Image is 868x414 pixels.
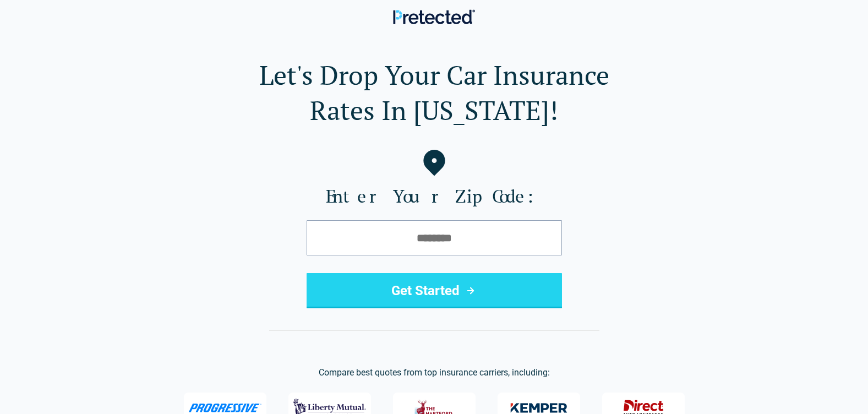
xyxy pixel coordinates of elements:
img: Pretected [393,9,475,24]
label: Enter Your Zip Code: [18,185,850,207]
button: Get Started [307,273,562,308]
p: Compare best quotes from top insurance carriers, including: [18,366,850,379]
h1: Let's Drop Your Car Insurance Rates In [US_STATE]! [18,57,850,128]
img: Progressive [188,404,262,412]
